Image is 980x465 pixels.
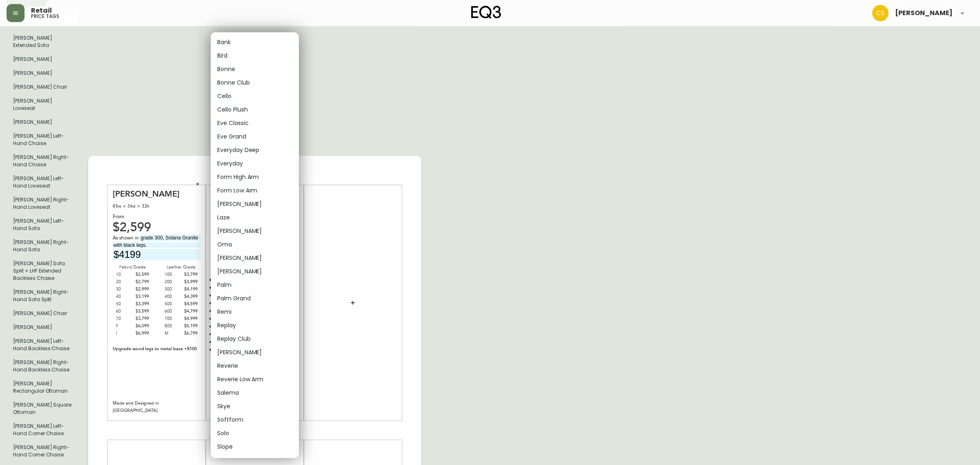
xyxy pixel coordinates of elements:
[211,413,299,427] li: Softform
[211,427,299,440] li: Solo
[211,36,299,49] li: Bank
[211,143,299,157] li: Everyday Deep
[211,332,299,346] li: Replay Club
[211,359,299,373] li: Reverie
[211,76,299,89] li: Bonne Club
[211,386,299,400] li: Salema
[211,197,299,211] li: [PERSON_NAME]
[211,346,299,359] li: [PERSON_NAME]
[211,319,299,332] li: Replay
[211,103,299,116] li: Cello Plush
[211,292,299,305] li: Palm Grand
[211,373,299,386] li: Reverie Low Arm
[211,184,299,197] li: Form Low Arm
[211,116,299,130] li: Eve Classic
[211,89,299,103] li: Cello
[211,440,299,454] li: Slope
[211,157,299,170] li: Everyday
[211,224,299,238] li: [PERSON_NAME]
[211,265,299,278] li: [PERSON_NAME]
[211,170,299,184] li: Form High Arm
[211,211,299,224] li: Laze
[211,238,299,251] li: Oma
[211,305,299,319] li: Remi
[211,63,299,76] li: Bonne
[211,49,299,63] li: Bird
[211,400,299,413] li: Skye
[211,278,299,292] li: Palm
[211,130,299,143] li: Eve Grand
[211,251,299,265] li: [PERSON_NAME]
